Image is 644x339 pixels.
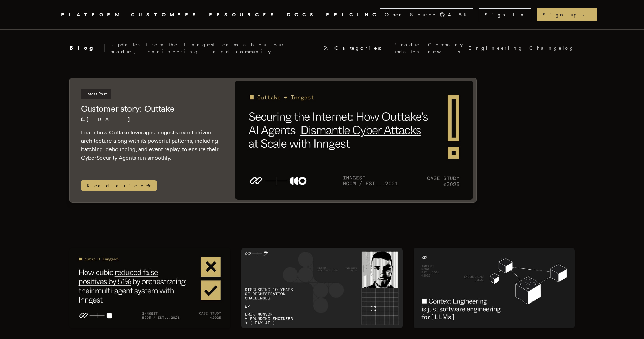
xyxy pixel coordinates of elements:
[414,248,575,328] img: Featured image for Context engineering is just software engineering for LLMs blog post
[69,248,231,328] img: Featured image for Customer story: cubic blog post
[110,41,318,55] p: Updates from the Inngest team about our product, engineering, and community.
[131,11,200,19] a: CUSTOMERS
[61,11,122,19] button: PLATFORM
[81,103,221,114] h2: Customer story: Outtake
[241,248,403,328] img: Featured image for Discussing 10 years of orchestration challenges with Erik Munson, founding eng...
[326,11,380,19] a: PRICING
[428,41,463,55] a: Company news
[81,116,221,123] p: [DATE]
[579,11,591,18] span: →
[287,11,318,19] a: DOCS
[537,8,597,21] a: Sign up
[81,128,221,162] p: Learn how Outtake leverages Inngest's event-driven architecture along with its powerful patterns,...
[393,41,422,55] a: Product updates
[235,81,473,200] img: Featured image for Customer story: Outtake blog post
[209,11,278,19] button: RESOURCES
[385,11,437,18] span: Open Source
[81,180,157,191] span: Read article
[69,78,477,203] a: Latest PostCustomer story: Outtake[DATE] Learn how Outtake leverages Inngest's event-driven archi...
[81,89,111,99] span: Latest Post
[69,44,105,52] h2: Blog
[529,45,575,52] a: Changelog
[448,11,471,18] span: 4.8 K
[479,8,531,21] a: Sign In
[334,45,388,52] span: Categories:
[468,45,524,52] a: Engineering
